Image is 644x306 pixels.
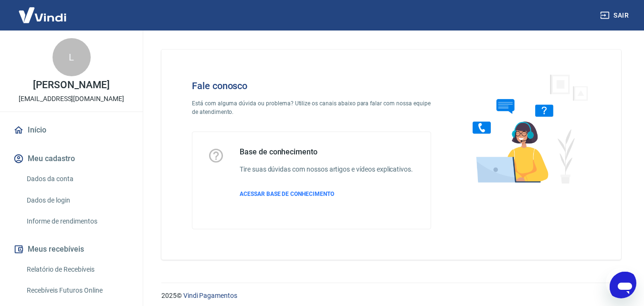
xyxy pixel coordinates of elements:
img: Fale conosco [454,65,599,192]
h6: Tire suas dúvidas com nossos artigos e vídeos explicativos. [240,164,413,174]
button: Sair [598,7,633,24]
h4: Fale conosco [192,80,431,92]
p: Está com alguma dúvida ou problema? Utilize os canais abaixo para falar com nossa equipe de atend... [192,99,431,116]
button: Abrir janela de mensagens [4,4,34,34]
div: L [53,38,91,76]
a: Dados de login [23,191,131,210]
p: 2025 © [161,291,621,301]
span: ACESSAR BASE DE CONHECIMENTO [240,191,334,197]
p: [EMAIL_ADDRESS][DOMAIN_NAME] [19,94,124,104]
h5: Base de conhecimento [240,147,413,157]
img: Vindi [11,0,74,30]
a: Dados da conta [23,169,131,189]
a: ACESSAR BASE DE CONHECIMENTO [240,190,413,198]
button: Meu cadastro [11,148,131,169]
button: Meus recebíveis [11,239,131,260]
a: Vindi Pagamentos [183,292,237,299]
p: [PERSON_NAME] [33,80,109,90]
iframe: Botão para abrir a janela de mensagens, conversa em andamento [606,268,636,298]
a: Relatório de Recebíveis [23,260,131,279]
a: Recebíveis Futuros Online [23,281,131,300]
a: Início [11,120,131,141]
a: Informe de rendimentos [23,212,131,231]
